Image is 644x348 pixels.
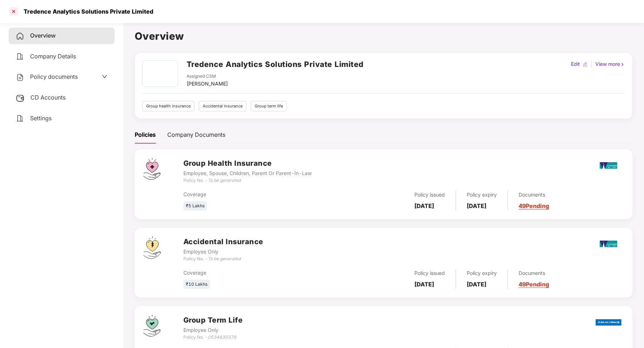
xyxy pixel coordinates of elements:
[183,334,243,341] div: Policy No. -
[167,130,225,139] div: Company Documents
[183,248,263,256] div: Employee Only
[16,94,25,102] img: svg+xml;base64,PHN2ZyB3aWR0aD0iMjUiIGhlaWdodD0iMjQiIHZpZXdCb3g9IjAgMCAyNSAyNCIgZmlsbD0ibm9uZSIgeG...
[30,94,66,101] span: CD Accounts
[183,326,243,334] div: Employee Only
[183,256,263,262] div: Policy No. -
[199,101,246,111] div: Accidental insurance
[467,269,497,277] div: Policy expiry
[183,177,312,184] div: Policy No. -
[519,269,549,277] div: Documents
[183,190,330,198] div: Coverage
[208,256,241,261] i: To be generated
[16,52,24,61] img: svg+xml;base64,PHN2ZyB4bWxucz0iaHR0cDovL3d3dy53My5vcmcvMjAwMC9zdmciIHdpZHRoPSIyNCIgaGVpZ2h0PSIyNC...
[30,115,52,122] span: Settings
[187,73,228,80] div: Assigned CSM
[583,62,588,67] img: editIcon
[16,73,24,82] img: svg+xml;base64,PHN2ZyB4bWxucz0iaHR0cDovL3d3dy53My5vcmcvMjAwMC9zdmciIHdpZHRoPSIyNCIgaGVpZ2h0PSIyNC...
[208,334,236,340] i: 0534830376
[519,281,549,288] a: 49 Pending
[135,28,633,44] h1: Overview
[30,53,76,60] span: Company Details
[183,315,243,326] h3: Group Term Life
[183,280,210,289] div: ₹10 Lakhs
[600,157,617,174] img: nicl.png
[183,169,312,177] div: Employee, Spouse, Children, Parent Or Parent-In-Law
[414,202,434,209] b: [DATE]
[414,269,445,277] div: Policy issued
[467,191,497,199] div: Policy expiry
[414,191,445,199] div: Policy issued
[589,60,594,68] div: |
[183,201,207,211] div: ₹5 Lakhs
[143,158,160,180] img: svg+xml;base64,PHN2ZyB4bWxucz0iaHR0cDovL3d3dy53My5vcmcvMjAwMC9zdmciIHdpZHRoPSI0Ny43MTQiIGhlaWdodD...
[102,74,107,79] span: down
[16,114,24,123] img: svg+xml;base64,PHN2ZyB4bWxucz0iaHR0cDovL3d3dy53My5vcmcvMjAwMC9zdmciIHdpZHRoPSIyNCIgaGVpZ2h0PSIyNC...
[19,8,153,15] div: Tredence Analytics Solutions Private Limited
[208,178,241,183] i: To be generated
[187,80,228,88] div: [PERSON_NAME]
[183,236,263,247] h3: Accidental Insurance
[143,315,160,337] img: svg+xml;base64,PHN2ZyB4bWxucz0iaHR0cDovL3d3dy53My5vcmcvMjAwMC9zdmciIHdpZHRoPSI0Ny43MTQiIGhlaWdodD...
[594,60,626,68] div: View more
[620,62,625,67] img: rightIcon
[519,191,549,199] div: Documents
[600,235,617,253] img: nicl.png
[569,60,581,68] div: Edit
[16,32,24,40] img: svg+xml;base64,PHN2ZyB4bWxucz0iaHR0cDovL3d3dy53My5vcmcvMjAwMC9zdmciIHdpZHRoPSIyNCIgaGVpZ2h0PSIyNC...
[143,236,161,259] img: svg+xml;base64,PHN2ZyB4bWxucz0iaHR0cDovL3d3dy53My5vcmcvMjAwMC9zdmciIHdpZHRoPSI0OS4zMjEiIGhlaWdodD...
[187,58,364,70] h2: Tredence Analytics Solutions Private Limited
[142,101,194,111] div: Group health insurance
[135,130,156,139] div: Policies
[251,101,287,111] div: Group term life
[596,314,621,330] img: bajaj.png
[30,32,56,39] span: Overview
[30,73,78,80] span: Policy documents
[467,202,486,209] b: [DATE]
[519,202,549,209] a: 49 Pending
[414,281,434,288] b: [DATE]
[183,158,312,169] h3: Group Health Insurance
[183,269,330,277] div: Coverage
[467,281,486,288] b: [DATE]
